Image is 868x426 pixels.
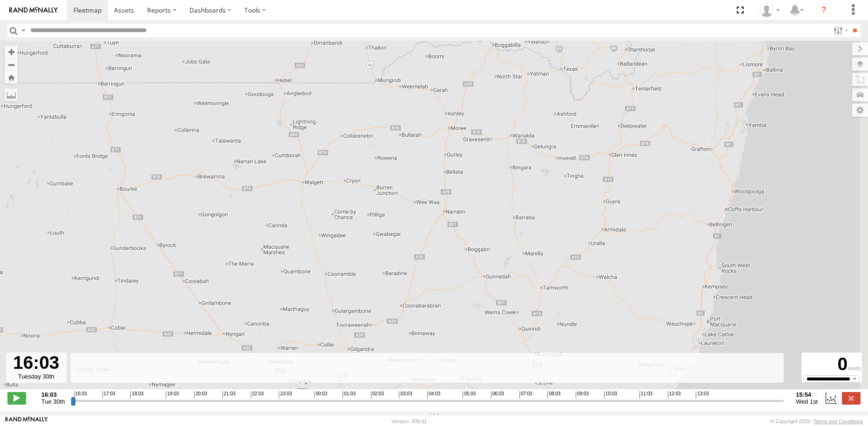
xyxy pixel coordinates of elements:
span: 11:03 [639,391,653,399]
button: Zoom in [5,46,18,58]
label: Play/Stop [7,392,26,404]
img: rand-logo.svg [9,7,58,13]
span: 00:03 [314,391,327,399]
button: Zoom Home [5,71,18,84]
span: 19:03 [166,391,179,399]
span: 23:03 [279,391,292,399]
span: 10:03 [604,391,617,399]
span: Wed 1st Oct 2025 [796,398,818,405]
div: 0 [803,354,861,375]
label: Map Settings [852,104,868,117]
div: © Copyright 2025 - [770,419,863,424]
span: 05:03 [463,391,476,399]
a: Terms and Conditions [814,419,863,424]
div: Jordon cope [756,3,783,17]
span: 04:03 [427,391,440,399]
span: 01:03 [343,391,356,399]
span: 13:03 [696,391,709,399]
span: 12:03 [668,391,681,399]
span: 08:03 [547,391,560,399]
span: 22:03 [251,391,264,399]
span: 17:03 [102,391,115,399]
span: 09:03 [576,391,589,399]
div: Version: 309.01 [391,419,427,424]
label: Close [842,392,861,404]
label: Search Filter Options [830,24,850,37]
span: 03:03 [399,391,412,399]
a: Visit our Website [5,417,48,426]
span: 16:03 [74,391,87,399]
span: Tue 30th Sep 2025 [41,398,65,405]
label: Search Query [20,24,27,37]
span: 18:03 [130,391,143,399]
label: Measure [5,88,18,101]
button: Zoom out [5,58,18,71]
span: 02:03 [371,391,384,399]
span: 07:03 [519,391,532,399]
i: ? [816,3,831,18]
span: 21:03 [222,391,236,399]
span: 06:03 [491,391,504,399]
strong: 15:54 [796,391,818,398]
span: 20:03 [194,391,207,399]
strong: 16:03 [41,391,65,398]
